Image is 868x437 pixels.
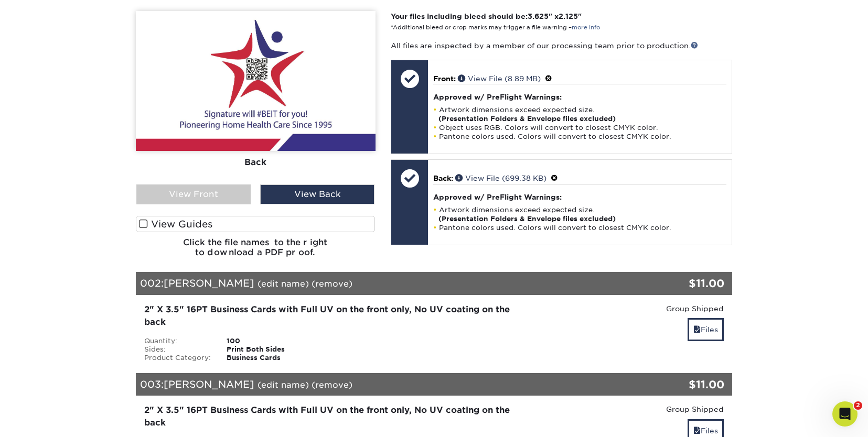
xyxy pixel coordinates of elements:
div: $11.00 [633,377,725,392]
a: View File (8.89 MB) [458,74,541,83]
div: 2" X 3.5" 16PT Business Cards with Full UV on the front only, No UV coating on the back [144,303,526,329]
a: more info [572,24,600,31]
span: Back: [433,174,453,182]
h4: Approved w/ PreFlight Warnings: [433,193,726,201]
li: Pantone colors used. Colors will convert to closest CMYK color. [433,132,726,141]
div: Quantity: [136,337,219,345]
a: (remove) [312,380,352,390]
div: 2" X 3.5" 16PT Business Cards with Full UV on the front only, No UV coating on the back [144,404,526,429]
h6: Click the file names to the right to download a PDF proof. [136,237,376,266]
div: Sides: [136,345,219,354]
a: (remove) [312,279,352,289]
span: [PERSON_NAME] [164,378,254,390]
strong: (Presentation Folders & Envelope files excluded) [438,215,616,223]
label: View Guides [136,216,376,232]
span: 3.625 [528,12,549,20]
h4: Approved w/ PreFlight Warnings: [433,93,726,101]
div: Print Both Sides [219,345,335,354]
div: Product Category: [136,354,219,362]
div: View Back [260,184,374,204]
iframe: Intercom live chat [832,401,858,427]
a: View File (699.38 KB) [455,174,546,182]
span: 2.125 [559,12,578,20]
div: Business Cards [219,354,335,362]
span: Front: [433,74,456,83]
span: 2 [854,401,862,410]
strong: Your files including bleed should be: " x " [391,12,582,20]
span: files [693,325,701,334]
div: Group Shipped [541,303,724,314]
div: 003: [136,373,633,396]
div: 002: [136,272,633,295]
a: (edit name) [258,380,309,390]
div: $11.00 [633,276,725,291]
li: Pantone colors used. Colors will convert to closest CMYK color. [433,223,726,232]
small: *Additional bleed or crop marks may trigger a file warning – [391,24,600,31]
iframe: Google Customer Reviews [3,405,89,433]
div: View Front [136,184,251,204]
a: (edit name) [258,279,309,289]
strong: (Presentation Folders & Envelope files excluded) [438,115,616,123]
p: All files are inspected by a member of our processing team prior to production. [391,40,732,51]
div: 100 [219,337,335,345]
span: files [693,427,701,435]
a: Files [688,318,724,341]
li: Artwork dimensions exceed expected size. [433,205,726,223]
div: Back [136,151,376,174]
span: [PERSON_NAME] [164,277,254,289]
div: Group Shipped [541,404,724,414]
li: Object uses RGB. Colors will convert to closest CMYK color. [433,123,726,132]
li: Artwork dimensions exceed expected size. [433,105,726,123]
